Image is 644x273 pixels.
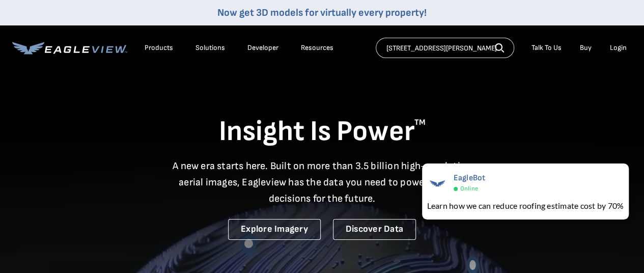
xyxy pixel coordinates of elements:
[333,219,416,240] a: Discover Data
[427,200,624,212] div: Learn how we can reduce roofing estimate cost by 70%
[247,43,278,52] a: Developer
[301,43,333,52] div: Resources
[531,43,562,52] div: Talk To Us
[580,43,592,52] a: Buy
[166,158,478,207] p: A new era starts here. Built on more than 3.5 billion high-resolution aerial images, Eagleview ha...
[217,7,427,19] a: Now get 3D models for virtually every property!
[414,118,426,127] sup: TM
[145,43,173,52] div: Products
[427,173,447,194] img: EagleBot
[454,173,486,183] span: EagleBot
[228,219,321,240] a: Explore Imagery
[195,43,225,52] div: Solutions
[610,43,627,52] div: Login
[460,185,478,193] span: Online
[12,114,632,150] h1: Insight Is Power
[376,38,514,58] input: Search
